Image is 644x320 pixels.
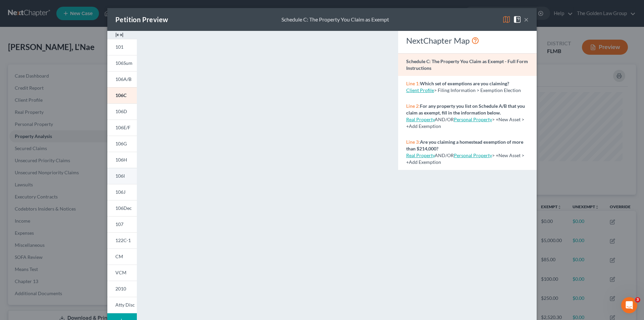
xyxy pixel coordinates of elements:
a: 122C-1 [107,232,137,248]
span: 106E/F [115,125,130,130]
iframe: Intercom live chat [621,297,637,313]
a: Client Profile [406,87,434,93]
a: 106A/B [107,71,137,87]
a: 106Dec [107,200,137,216]
span: 106A/B [115,76,131,82]
span: Line 3: [406,139,420,145]
strong: Are you claiming a homestead exemption of more than $214,000? [406,139,523,151]
div: NextChapter Map [406,35,529,46]
span: 106I [115,173,125,179]
a: 106G [107,136,137,152]
a: 106H [107,152,137,168]
a: 106Sum [107,55,137,71]
span: VCM [115,270,126,275]
a: 106E/F [107,120,137,136]
span: AND/OR [406,152,454,158]
a: Personal Property [454,152,492,158]
a: VCM [107,265,137,281]
span: 101 [115,44,123,50]
a: Real Property [406,117,435,122]
img: expand-e0f6d898513216a626fdd78e52531dac95497ffd26381d4c15ee2fc46db09dca.svg [115,31,123,39]
span: AND/OR [406,117,454,122]
strong: Schedule C: The Property You Claim as Exempt - Full Form Instructions [406,58,528,71]
a: 106J [107,184,137,200]
span: > +New Asset > +Add Exemption [406,117,524,129]
span: 106G [115,141,127,146]
img: help-close-5ba153eb36485ed6c1ea00a893f15db1cb9b99d6cae46e1a8edb6c62d00a1a76.svg [513,15,521,24]
strong: Which set of exemptions are you claiming? [420,81,509,86]
button: × [524,15,529,24]
a: Atty Disc [107,297,137,313]
span: 3 [635,297,640,303]
strong: For any property you list on Schedule A/B that you claim as exempt, fill in the information below. [406,103,525,116]
a: 107 [107,216,137,232]
a: 2010 [107,281,137,297]
a: 106C [107,87,137,103]
span: CM [115,254,123,259]
span: Line 2: [406,103,420,109]
span: 122C-1 [115,237,131,243]
span: 106J [115,189,125,195]
span: 106D [115,108,127,114]
span: 2010 [115,286,126,291]
a: 106D [107,103,137,120]
div: Schedule C: The Property You Claim as Exempt [281,16,389,24]
span: 106H [115,157,127,163]
div: Petition Preview [115,15,168,24]
a: 106I [107,168,137,184]
a: 101 [107,39,137,55]
span: 107 [115,221,123,227]
span: 106Sum [115,60,132,66]
a: Real Property [406,152,435,158]
span: > Filing Information > Exemption Election [434,87,521,93]
span: 106Dec [115,205,132,211]
img: map-eea8200ae884c6f1103ae1953ef3d486a96c86aabb227e865a55264e3737af1f.svg [502,15,511,24]
span: > +New Asset > +Add Exemption [406,152,524,165]
span: Atty Disc [115,302,135,308]
span: 106C [115,92,126,98]
span: Line 1: [406,81,420,86]
a: CM [107,248,137,265]
a: Personal Property [454,117,492,122]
